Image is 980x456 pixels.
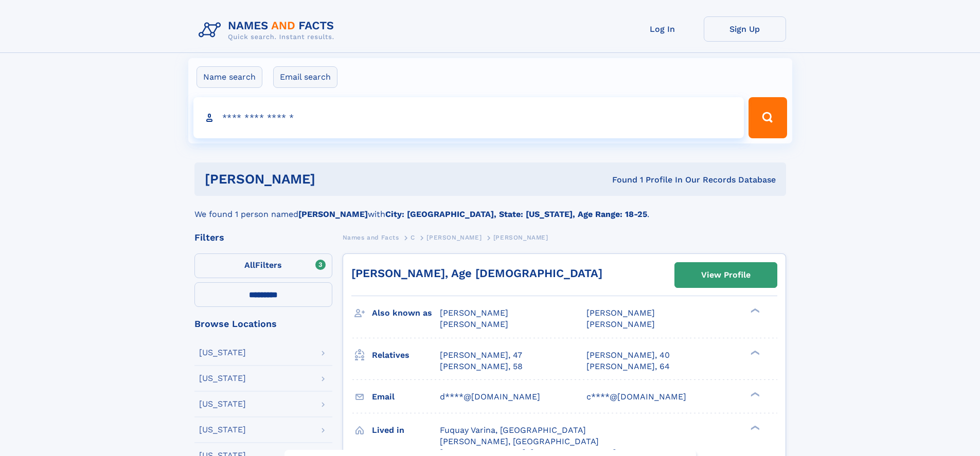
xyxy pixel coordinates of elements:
[194,253,332,278] label: Filters
[385,209,647,219] b: City: [GEOGRAPHIC_DATA], State: [US_STATE], Age Range: 18-25
[273,66,337,88] label: Email search
[440,361,523,372] a: [PERSON_NAME], 58
[298,209,368,219] b: [PERSON_NAME]
[621,16,704,42] a: Log In
[372,422,440,439] h3: Lived in
[351,267,602,280] a: [PERSON_NAME], Age [DEMOGRAPHIC_DATA]
[748,391,760,397] div: ❯
[440,425,586,435] span: Fuquay Varina, [GEOGRAPHIC_DATA]
[426,231,482,244] a: [PERSON_NAME]
[411,234,415,241] span: C
[199,426,246,434] div: [US_STATE]
[704,16,786,42] a: Sign Up
[748,349,760,356] div: ❯
[411,231,415,244] a: C
[586,308,655,318] span: [PERSON_NAME]
[199,349,246,357] div: [US_STATE]
[194,196,786,221] div: We found 1 person named with .
[748,424,760,431] div: ❯
[464,174,776,186] div: Found 1 Profile In Our Records Database
[194,319,332,329] div: Browse Locations
[748,307,760,314] div: ❯
[199,400,246,408] div: [US_STATE]
[205,173,464,186] h1: [PERSON_NAME]
[193,97,744,138] input: search input
[586,350,670,361] a: [PERSON_NAME], 40
[675,263,777,287] a: View Profile
[343,231,399,244] a: Names and Facts
[493,234,548,241] span: [PERSON_NAME]
[701,263,751,287] div: View Profile
[199,374,246,382] div: [US_STATE]
[440,319,508,329] span: [PERSON_NAME]
[440,350,522,361] a: [PERSON_NAME], 47
[197,66,262,88] label: Name search
[372,388,440,406] h3: Email
[194,16,343,44] img: Logo Names and Facts
[586,361,670,372] a: [PERSON_NAME], 64
[749,97,787,138] button: Search Button
[372,304,440,322] h3: Also known as
[244,260,255,270] span: All
[372,346,440,364] h3: Relatives
[426,234,482,241] span: [PERSON_NAME]
[194,233,332,242] div: Filters
[440,436,599,446] span: [PERSON_NAME], [GEOGRAPHIC_DATA]
[586,319,655,329] span: [PERSON_NAME]
[440,308,508,318] span: [PERSON_NAME]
